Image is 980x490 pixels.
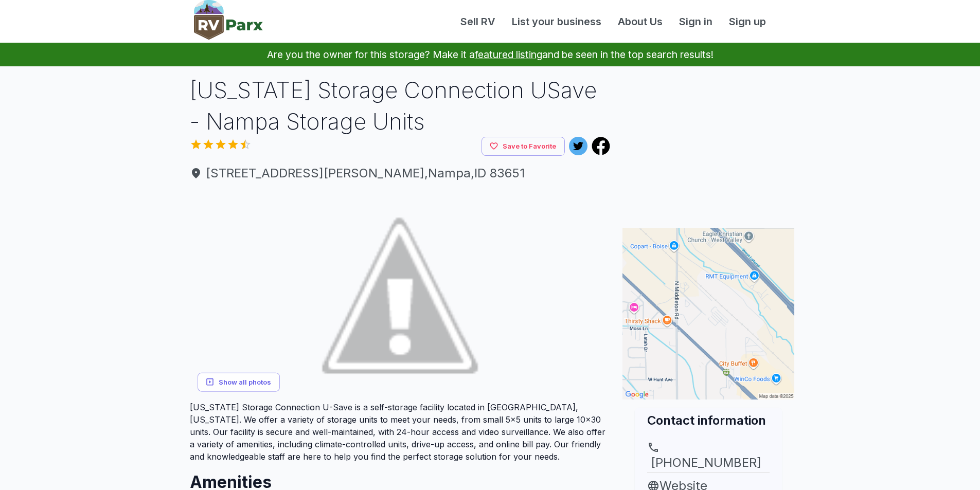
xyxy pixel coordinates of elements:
[190,401,611,463] p: [US_STATE] Storage Connection U-Save is a self-storage facility located in [GEOGRAPHIC_DATA], [US...
[647,441,770,472] a: [PHONE_NUMBER]
[504,14,610,29] a: List your business
[622,75,794,203] iframe: Advertisement
[198,373,280,392] button: Show all photos
[190,191,611,401] img: AJQcZqKJyFRexDpSAlgYliQK5BSZOhGpEc_kPEYj7r486NzxzkwWr5oRR8cgMT-9FyUrrVmkrmnVQMOPwHgkR7NUiwYEajXy_...
[622,228,794,400] img: Map for Idaho Storage Connection USave - Nampa Storage Units
[610,14,671,29] a: About Us
[475,48,542,61] a: featured listing
[721,14,774,29] a: Sign up
[671,14,721,29] a: Sign in
[190,164,611,183] a: [STREET_ADDRESS][PERSON_NAME],Nampa,ID 83651
[647,412,770,429] h2: Contact information
[190,164,611,183] span: [STREET_ADDRESS][PERSON_NAME] , Nampa , ID 83651
[190,75,611,137] h1: [US_STATE] Storage Connection USave - Nampa Storage Units
[482,137,565,156] button: Save to Favorite
[12,43,968,66] p: Are you the owner for this storage? Make it a and be seen in the top search results!
[452,14,504,29] a: Sell RV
